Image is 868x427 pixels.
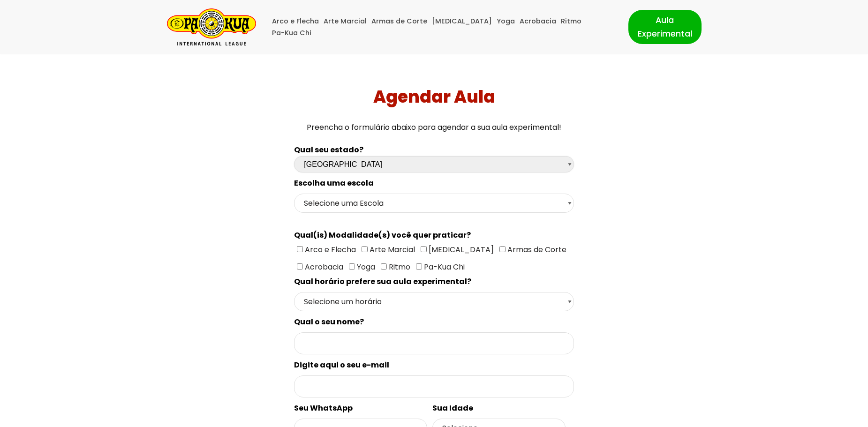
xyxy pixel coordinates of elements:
a: Yoga [497,15,515,27]
input: Arco e Flecha [297,246,303,252]
a: Acrobacia [520,15,556,27]
span: Arco e Flecha [303,244,356,255]
a: Arte Marcial [324,15,367,27]
input: Acrobacia [297,263,303,270]
div: Menu primário [270,15,614,39]
input: Ritmo [381,263,387,270]
a: [MEDICAL_DATA] [432,15,492,27]
span: Acrobacia [303,262,343,272]
b: Qual seu estado? [294,144,363,155]
input: [MEDICAL_DATA] [421,246,427,252]
span: [MEDICAL_DATA] [427,244,494,255]
input: Yoga [349,263,355,270]
a: Armas de Corte [371,15,427,27]
span: Arte Marcial [368,244,415,255]
spam: Sua Idade [432,403,473,413]
a: Pa-Kua Chi [272,27,311,39]
input: Arte Marcial [362,246,368,252]
a: Pa-Kua Brasil Uma Escola de conhecimentos orientais para toda a família. Foco, habilidade concent... [167,8,256,45]
input: Pa-Kua Chi [416,263,422,270]
input: Armas de Corte [499,246,506,252]
spam: Escolha uma escola [294,178,374,188]
a: Ritmo [561,15,581,27]
spam: Qual horário prefere sua aula experimental? [294,276,471,287]
p: Preencha o formulário abaixo para agendar a sua aula experimental! [4,121,865,134]
span: Pa-Kua Chi [422,262,465,272]
spam: Qual(is) Modalidade(s) você quer praticar? [294,230,471,240]
h1: Agendar Aula [4,87,865,107]
spam: Seu WhatsApp [294,403,353,413]
span: Yoga [355,262,375,272]
spam: Digite aqui o seu e-mail [294,360,389,370]
a: Aula Experimental [628,10,702,44]
span: Armas de Corte [506,244,566,255]
span: Ritmo [387,262,410,272]
spam: Qual o seu nome? [294,316,364,327]
a: Arco e Flecha [272,15,319,27]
